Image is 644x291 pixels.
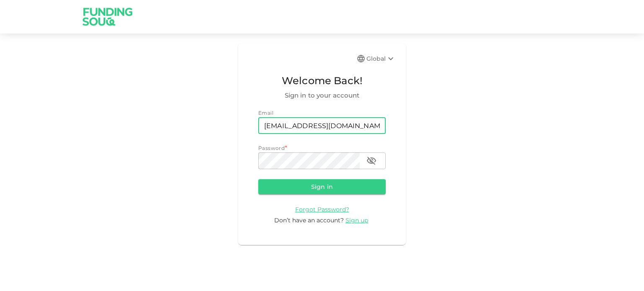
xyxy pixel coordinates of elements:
button: Sign in [258,179,386,194]
span: Forgot Password? [295,206,349,213]
span: Password [258,145,285,151]
a: Forgot Password? [295,205,349,213]
span: Welcome Back! [258,73,386,89]
input: email [258,117,386,134]
span: Don’t have an account? [274,216,344,224]
input: password [258,152,360,169]
div: Global [366,54,396,64]
span: Sign in to your account [258,90,386,100]
span: Email [258,110,273,116]
span: Sign up [345,216,368,224]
